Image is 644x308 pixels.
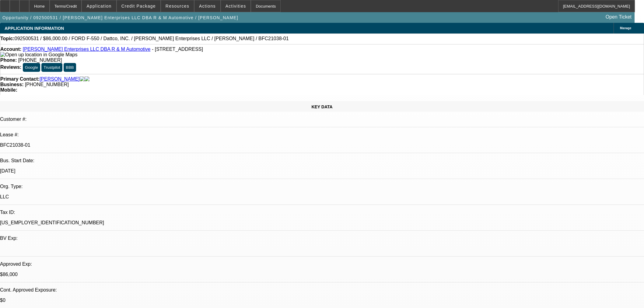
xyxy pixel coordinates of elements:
strong: Business: [0,82,23,87]
span: Credit Package [121,4,156,9]
span: Resources [166,4,189,9]
img: linkedin-icon.png [85,76,89,82]
span: 092500531 / $86,000.00 / FORD F-550 / Dattco, INC. / [PERSON_NAME] Enterprises LLC / [PERSON_NAME... [15,36,289,41]
button: Resources [161,0,194,12]
span: [PHONE_NUMBER] [18,58,62,63]
strong: Mobile: [0,87,17,93]
button: Activities [221,0,251,12]
a: [PERSON_NAME] Enterprises LLC DBA R & M Automotive [23,47,151,52]
span: Actions [199,4,216,9]
a: [PERSON_NAME] [40,76,80,82]
span: Application [86,4,111,9]
img: facebook-icon.png [80,76,85,82]
strong: Reviews: [0,65,21,70]
span: APPLICATION INFORMATION [5,26,64,31]
a: Open Ticket [603,12,634,22]
button: Application [82,0,116,12]
a: View Google Maps [0,52,77,57]
span: [PHONE_NUMBER] [25,82,69,87]
strong: Primary Contact: [0,76,40,82]
button: Actions [194,0,220,12]
button: Trustpilot [41,63,62,72]
span: Activities [226,4,246,9]
button: BBB [64,63,76,72]
span: Manage [620,26,631,30]
button: Google [23,63,40,72]
img: Open up location in Google Maps [0,52,77,58]
span: KEY DATA [311,104,332,109]
span: Opportunity / 092500531 / [PERSON_NAME] Enterprises LLC DBA R & M Automotive / [PERSON_NAME] [2,15,238,20]
span: - [STREET_ADDRESS] [152,47,203,52]
strong: Account: [0,47,21,52]
button: Credit Package [117,0,160,12]
strong: Topic: [0,36,15,41]
strong: Phone: [0,58,17,63]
